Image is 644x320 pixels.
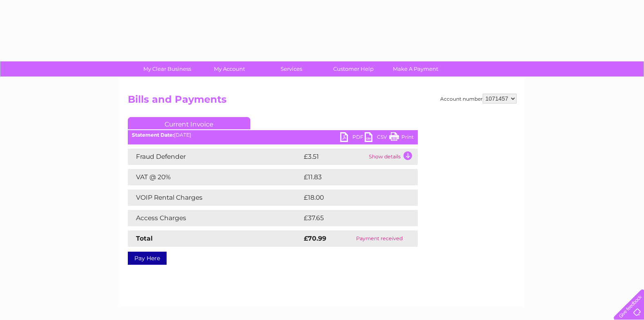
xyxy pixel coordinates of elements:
[128,117,250,129] a: Current Invoice
[302,210,401,226] td: £37.65
[302,169,400,185] td: £11.83
[134,61,201,77] a: My Clear Business
[128,94,517,109] h2: Bills and Payments
[320,61,387,77] a: Customer Help
[196,61,263,77] a: My Account
[128,132,418,138] div: [DATE]
[132,132,174,138] b: Statement Date:
[258,61,325,77] a: Services
[382,61,449,77] a: Make A Payment
[367,149,418,165] td: Show details
[136,234,153,242] strong: Total
[302,149,367,165] td: £3.51
[340,132,365,144] a: PDF
[304,234,326,242] strong: £70.99
[440,94,517,104] div: Account number
[128,149,302,165] td: Fraud Defender
[389,132,414,144] a: Print
[341,230,417,247] td: Payment received
[128,189,302,206] td: VOIP Rental Charges
[128,252,167,265] a: Pay Here
[128,210,302,226] td: Access Charges
[128,169,302,185] td: VAT @ 20%
[365,132,389,144] a: CSV
[302,189,401,206] td: £18.00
